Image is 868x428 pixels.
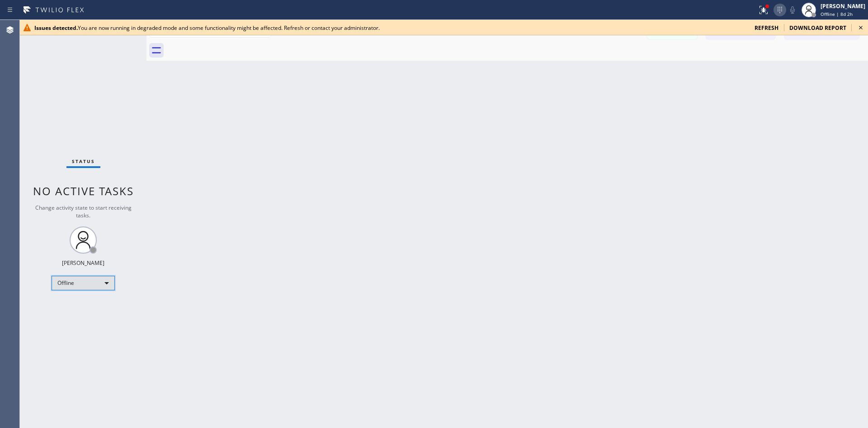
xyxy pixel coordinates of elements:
[72,158,95,164] span: Status
[62,259,104,267] div: [PERSON_NAME]
[821,2,865,10] div: [PERSON_NAME]
[35,204,132,219] span: Change activity state to start receiving tasks.
[789,24,846,32] span: download report
[34,24,78,32] b: Issues detected.
[755,24,778,32] span: refresh
[786,4,799,16] button: Mute
[52,276,115,290] div: Offline
[33,183,134,198] span: No active tasks
[34,24,747,32] div: You are now running in degraded mode and some functionality might be affected. Refresh or contact...
[821,11,853,17] span: Offline | 8d 2h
